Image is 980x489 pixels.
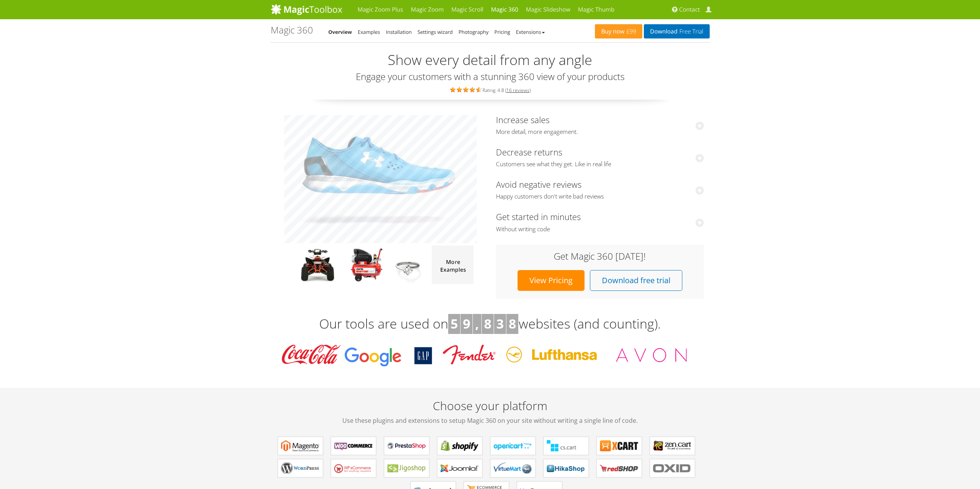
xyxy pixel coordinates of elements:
[463,315,470,332] b: 9
[494,28,510,35] a: Pricing
[271,52,710,68] h2: Show every detail from any angle
[387,440,426,452] b: Magic 360 for PrestaShop
[625,28,637,35] span: £99
[496,179,704,200] a: Avoid negative reviewsHappy customers don't write bad reviews
[358,28,380,35] a: Examples
[543,437,589,455] a: Magic 360 for CS-Cart
[650,459,695,477] a: Magic 360 for OXID
[600,462,638,474] b: Magic 360 for redSHOP
[596,459,642,477] a: Magic 360 for redSHOP
[441,462,479,474] b: Magic 360 for Joomla
[679,6,700,13] span: Contact
[496,128,704,136] span: More detail, more engagement.
[496,146,704,168] a: Decrease returnsCustomers see what they get. Like in real life
[334,440,373,452] b: Magic 360 for WooCommerce
[331,437,376,455] a: Magic 360 for WooCommerce
[437,437,482,455] a: Magic 360 for Shopify
[278,459,323,477] a: Magic 360 for WordPress
[384,459,429,477] a: Magic 360 for Jigoshop
[650,437,695,455] a: Magic 360 for Zen Cart
[475,315,479,332] b: ,
[496,315,504,332] b: 3
[509,315,516,332] b: 8
[331,459,376,477] a: Magic 360 for WP e-Commerce
[547,462,585,474] b: Magic 360 for HikaShop
[437,459,482,477] a: Magic 360 for Joomla
[653,440,692,452] b: Magic 360 for Zen Cart
[328,28,352,35] a: Overview
[496,211,704,233] a: Get started in minutesWithout writing code
[496,114,704,136] a: Increase salesMore detail, more engagement.
[516,28,545,35] a: Extensions
[387,462,426,474] b: Magic 360 for Jigoshop
[417,28,453,35] a: Settings wizard
[271,85,710,94] div: Rating: 4.8 ( )
[506,87,529,93] a: 16 reviews
[596,437,642,455] a: Magic 360 for X-Cart
[271,399,710,425] h2: Choose your platform
[644,24,709,38] a: DownloadFree Trial
[490,437,536,455] a: Magic 360 for OpenCart
[271,3,342,15] img: MagicToolbox.com - Image tools for your website
[600,440,638,452] b: Magic 360 for X-Cart
[543,459,589,477] a: Magic 360 for HikaShop
[441,440,479,452] b: Magic 360 for Shopify
[271,314,710,334] h3: Our tools are used on websites (and counting).
[518,270,585,291] a: View Pricing
[334,462,373,474] b: Magic 360 for WP e-Commerce
[484,315,491,332] b: 8
[496,193,704,200] span: Happy customers don't write bad reviews
[590,270,682,291] a: Download free trial
[271,416,710,425] span: Use these plugins and extensions to setup Magic 360 on your site without writing a single line of...
[271,25,313,35] h1: Magic 360
[496,225,704,233] span: Without writing code
[281,440,320,452] b: Magic 360 for Magento
[432,245,474,284] img: more magic 360 demos
[386,28,412,35] a: Installation
[451,315,458,332] b: 5
[490,459,536,477] a: Magic 360 for VirtueMart
[496,160,704,168] span: Customers see what they get. Like in real life
[278,437,323,455] a: Magic 360 for Magento
[494,462,532,474] b: Magic 360 for VirtueMart
[653,462,692,474] b: Magic 360 for OXID
[459,28,489,35] a: Photography
[677,28,703,35] span: Free Trial
[595,24,642,38] a: Buy now£99
[281,462,320,474] b: Magic 360 for WordPress
[271,72,710,82] h3: Engage your customers with a stunning 360 view of your products
[494,440,532,452] b: Magic 360 for OpenCart
[504,251,696,261] h3: Get Magic 360 [DATE]!
[547,440,585,452] b: Magic 360 for CS-Cart
[384,437,429,455] a: Magic 360 for PrestaShop
[276,342,704,369] img: Magic Toolbox Customers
